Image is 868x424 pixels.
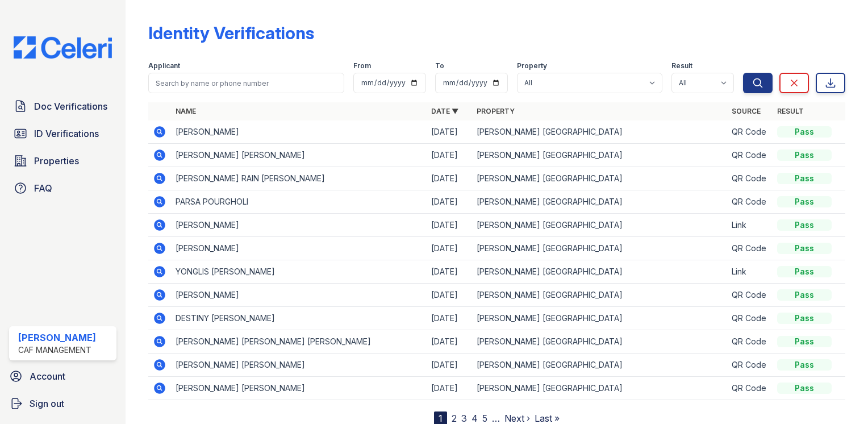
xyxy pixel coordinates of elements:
a: 4 [471,413,478,424]
div: Identity Verifications [148,23,314,43]
td: [PERSON_NAME] [171,214,426,237]
a: Last » [535,413,560,424]
td: YONGLIS [PERSON_NAME] [171,260,426,284]
td: [PERSON_NAME] [GEOGRAPHIC_DATA] [472,237,727,260]
a: FAQ [9,177,116,199]
div: Pass [777,196,832,207]
img: CE_Logo_Blue-a8612792a0a2168367f1c8372b55b34899dd931a85d93a1a3d3e32e68fde9ad4.png [5,36,121,59]
a: Result [777,107,804,115]
span: ID Verifications [34,127,99,140]
td: [PERSON_NAME] [GEOGRAPHIC_DATA] [472,330,727,354]
div: CAF Management [18,344,96,356]
td: [DATE] [427,190,472,214]
div: Pass [777,243,832,254]
td: PARSA POURGHOLI [171,190,426,214]
div: Pass [777,336,832,347]
td: [DATE] [427,144,472,167]
span: Properties [34,154,79,168]
span: FAQ [34,181,52,195]
label: To [435,61,444,70]
td: [PERSON_NAME] [PERSON_NAME] [171,354,426,377]
div: Pass [777,383,832,394]
td: [PERSON_NAME] [PERSON_NAME] [PERSON_NAME] [171,330,426,354]
div: Pass [777,313,832,324]
td: [DATE] [427,284,472,307]
td: [PERSON_NAME] [GEOGRAPHIC_DATA] [472,260,727,284]
a: 2 [452,413,457,424]
td: [PERSON_NAME] [GEOGRAPHIC_DATA] [472,214,727,237]
td: [PERSON_NAME] [GEOGRAPHIC_DATA] [472,377,727,400]
a: 3 [461,413,467,424]
a: Date ▼ [431,107,458,115]
td: [PERSON_NAME] [GEOGRAPHIC_DATA] [472,144,727,167]
div: Pass [777,149,832,161]
a: Properties [9,149,116,172]
td: [PERSON_NAME] [GEOGRAPHIC_DATA] [472,120,727,144]
div: Pass [777,289,832,301]
td: [PERSON_NAME] [GEOGRAPHIC_DATA] [472,307,727,330]
div: Pass [777,219,832,231]
td: [PERSON_NAME] [171,120,426,144]
td: QR Code [727,144,773,167]
div: Pass [777,266,832,277]
div: Pass [777,126,832,138]
a: Name [176,107,196,115]
td: [DATE] [427,330,472,354]
label: Result [671,61,692,70]
td: QR Code [727,354,773,377]
td: QR Code [727,284,773,307]
td: [DATE] [427,307,472,330]
span: Doc Verifications [34,99,107,113]
td: [PERSON_NAME] [PERSON_NAME] [171,144,426,167]
td: QR Code [727,190,773,214]
td: [DATE] [427,214,472,237]
td: Link [727,260,773,284]
a: Source [732,107,761,115]
td: QR Code [727,330,773,354]
td: QR Code [727,120,773,144]
td: [PERSON_NAME] RAIN [PERSON_NAME] [171,167,426,190]
a: ID Verifications [9,122,116,145]
td: [PERSON_NAME] [GEOGRAPHIC_DATA] [472,190,727,214]
div: Pass [777,173,832,184]
a: Next › [504,413,530,424]
a: 5 [482,413,487,424]
div: [PERSON_NAME] [18,331,96,344]
td: [PERSON_NAME] [GEOGRAPHIC_DATA] [472,167,727,190]
td: [PERSON_NAME] [171,237,426,260]
td: [PERSON_NAME] [PERSON_NAME] [171,377,426,400]
label: Applicant [148,61,180,70]
td: QR Code [727,237,773,260]
a: Sign out [5,392,121,415]
td: QR Code [727,307,773,330]
span: Account [30,369,65,383]
td: [DATE] [427,167,472,190]
td: [DATE] [427,120,472,144]
a: Property [477,107,515,115]
td: Link [727,214,773,237]
td: [DATE] [427,237,472,260]
a: Account [5,365,121,388]
label: Property [517,61,547,70]
td: [DATE] [427,260,472,284]
td: [DATE] [427,377,472,400]
a: Doc Verifications [9,95,116,118]
td: [PERSON_NAME] [GEOGRAPHIC_DATA] [472,284,727,307]
td: [PERSON_NAME] [171,284,426,307]
td: QR Code [727,377,773,400]
div: Pass [777,359,832,371]
td: DESTINY [PERSON_NAME] [171,307,426,330]
input: Search by name or phone number [148,73,344,93]
td: QR Code [727,167,773,190]
td: [PERSON_NAME] [GEOGRAPHIC_DATA] [472,354,727,377]
span: Sign out [30,397,64,410]
td: [DATE] [427,354,472,377]
label: From [353,61,371,70]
